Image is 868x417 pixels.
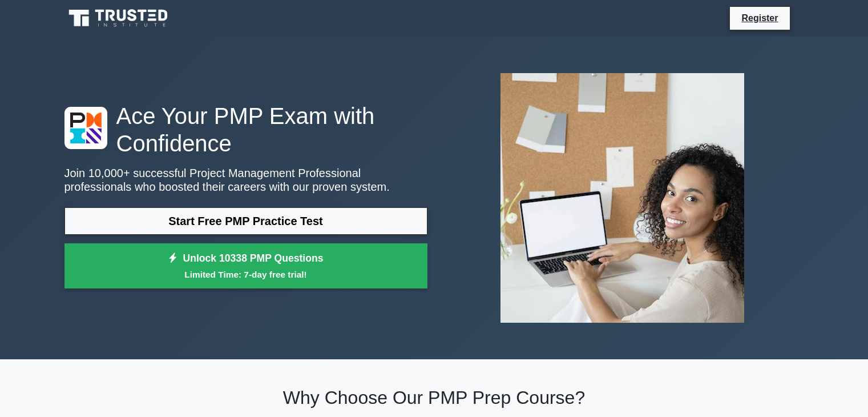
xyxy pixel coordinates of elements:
[64,207,427,235] a: Start Free PMP Practice Test
[79,268,413,281] small: Limited Time: 7-day free trial!
[64,102,427,157] h1: Ace Your PMP Exam with Confidence
[64,166,427,194] p: Join 10,000+ successful Project Management Professional professionals who boosted their careers w...
[64,243,427,289] a: Unlock 10338 PMP QuestionsLimited Time: 7-day free trial!
[64,387,804,408] h2: Why Choose Our PMP Prep Course?
[734,11,785,25] a: Register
